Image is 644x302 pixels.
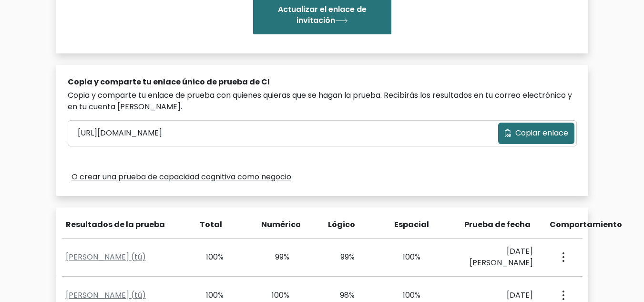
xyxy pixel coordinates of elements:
font: Copiar enlace [515,127,568,138]
a: [PERSON_NAME] (tú) [66,251,146,262]
button: Copiar enlace [498,123,574,144]
font: 100% [206,290,224,301]
font: 100% [403,290,420,301]
font: Espacial [394,219,429,230]
font: 100% [272,290,289,301]
font: Actualizar el enlace de invitación [278,4,367,26]
font: 100% [206,251,224,262]
a: [PERSON_NAME] (tú) [66,290,146,301]
font: Resultados de la prueba [66,219,165,230]
font: Prueba de fecha [464,219,531,230]
font: Comportamiento [550,219,622,230]
font: [DATE] [507,290,533,301]
font: 99% [340,251,355,262]
font: Lógico [328,219,355,230]
a: O crear una prueba de capacidad cognitiva como negocio [72,171,291,183]
font: Numérico [261,219,301,230]
font: 99% [275,251,289,262]
font: Copia y comparte tu enlace de prueba con quienes quieras que se hagan la prueba. Recibirás los re... [68,90,572,112]
font: [DATE][PERSON_NAME] [470,246,533,268]
font: 100% [403,251,420,262]
font: 98% [340,290,355,301]
font: Copia y comparte tu enlace único de prueba de CI [68,76,270,87]
font: Total [200,219,222,230]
